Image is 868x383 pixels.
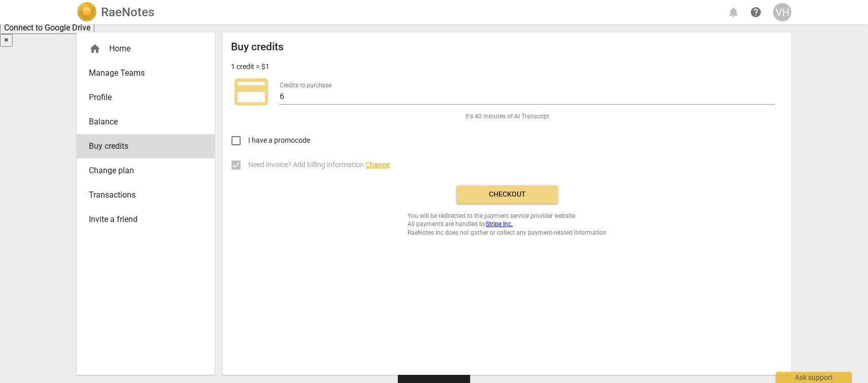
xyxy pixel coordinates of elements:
a: Transactions [77,183,215,207]
span: home [89,43,101,55]
a: Manage Teams [77,61,215,85]
span: Buy credits [89,140,194,152]
span: help [750,6,762,18]
a: Stripe Inc. [486,220,513,228]
span: I have a promocode [248,135,310,146]
span: Transactions [89,189,194,201]
label: Credits to purchase [280,82,331,88]
a: Buy credits [77,134,215,158]
h2: RaeNotes [101,5,154,19]
a: Invite a friend [77,207,215,232]
a: Change plan [77,158,215,183]
span: It's 40 minutes of AI Transcript [465,112,549,121]
span: Change plan [89,165,194,177]
span: Manage Teams [89,67,194,79]
a: Profile [77,85,215,110]
div: Ask support [776,372,852,383]
a: LogoRaeNotes [77,2,154,22]
span: You will be redirected to the payment service provider website. All payments are handled by RaeNo... [408,212,607,237]
span: Need invoice? Add billing information [248,159,390,170]
span: Change [365,161,390,169]
span: Profile [89,91,194,104]
img: Logo [77,2,97,22]
h2: Buy credits [231,41,284,53]
div: Home [89,43,194,55]
a: Balance [77,110,215,134]
button: Checkout [456,185,558,204]
div: Home [77,37,215,61]
p: 1 credit = $1 [231,61,270,72]
span: Checkout [464,189,550,200]
span: credit_card [231,72,272,112]
a: Help [747,3,765,21]
span: Balance [89,116,194,128]
button: VH [773,3,791,21]
span: Invite a friend [89,213,194,226]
